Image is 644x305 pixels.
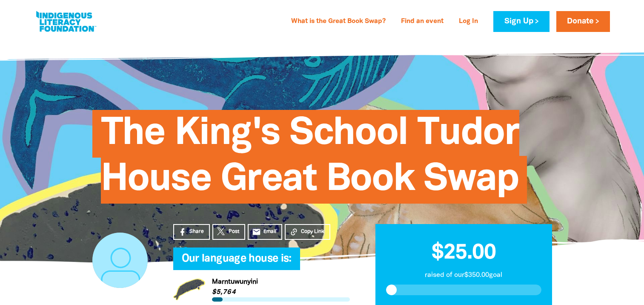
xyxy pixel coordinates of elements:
[229,228,239,236] span: Post
[173,262,350,267] h6: My Team
[396,15,449,29] a: Find an event
[286,15,391,29] a: What is the Great Book Swap?
[252,227,261,236] i: email
[248,224,283,240] a: emailEmail
[285,224,330,240] button: Copy Link
[212,224,245,240] a: Post
[454,15,483,29] a: Log In
[386,270,541,280] p: raised of our $350.00 goal
[263,228,276,236] span: Email
[182,254,292,270] span: Our language house is:
[101,116,519,204] span: The King's School Tudor House Great Book Swap
[432,243,496,263] span: $25.00
[189,228,204,236] span: Share
[493,11,549,32] a: Sign Up
[301,228,324,236] span: Copy Link
[173,224,210,240] a: Share
[556,11,610,32] a: Donate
